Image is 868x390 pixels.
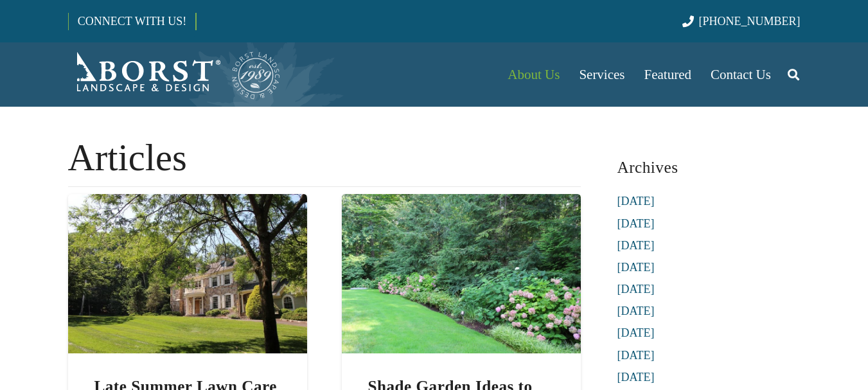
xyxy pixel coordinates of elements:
a: [DATE] [617,195,655,208]
span: [PHONE_NUMBER] [699,15,801,28]
a: Shade Garden Ideas to Transform Low-Light Areas into Lush Retreats [342,197,581,210]
a: Contact Us [701,42,781,107]
span: About Us [508,67,560,82]
span: Services [579,67,624,82]
span: Contact Us [711,67,771,82]
img: Explore shade garden ideas to bring life to your low-light areas. [342,194,581,353]
a: CONNECT WITH US! [69,6,195,37]
a: [DATE] [617,283,655,296]
a: Borst-Logo [68,49,281,100]
a: Services [569,42,634,107]
a: [DATE] [617,326,655,339]
h1: Articles [68,130,581,187]
a: About Us [498,42,569,107]
a: [DATE] [617,305,655,317]
a: Search [781,58,806,91]
a: [DATE] [617,349,655,362]
a: [DATE] [617,261,655,274]
a: Late Summer Lawn Care Tips for a Healthy, Green Yard [68,197,307,210]
img: Keep your lawn healthy with late summer lawn care tips. [68,194,307,353]
a: [DATE] [617,371,655,384]
a: [PHONE_NUMBER] [682,15,800,28]
a: Featured [635,42,701,107]
h3: Archives [617,153,801,182]
span: Featured [644,67,691,82]
a: [DATE] [617,239,655,252]
a: [DATE] [617,217,655,230]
